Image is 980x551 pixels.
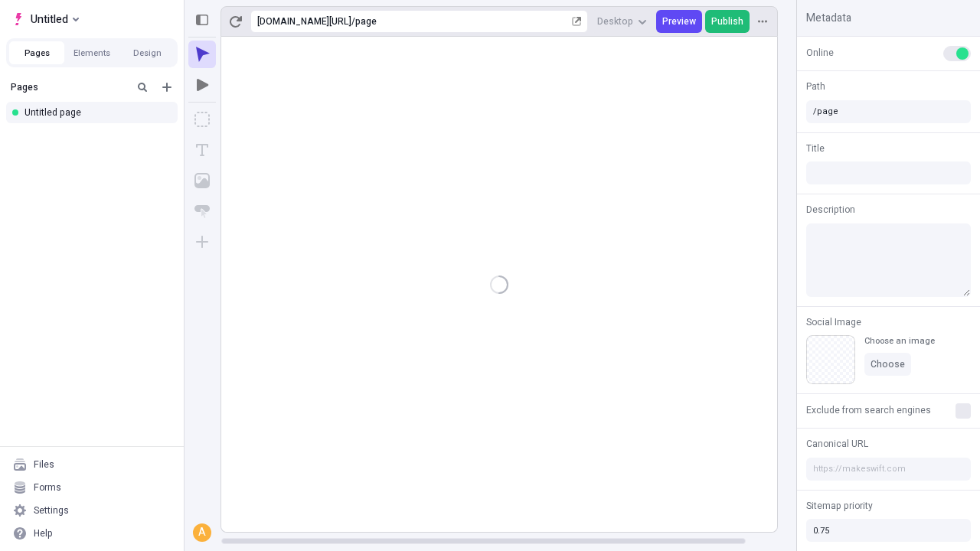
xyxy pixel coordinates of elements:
input: https://makeswift.com [806,458,971,481]
button: Choose [864,353,911,376]
span: Title [806,142,825,155]
button: Select site [6,8,85,31]
button: Elements [64,41,119,64]
span: Canonical URL [806,437,868,451]
div: Forms [34,481,61,494]
div: Pages [11,81,127,93]
div: page [355,15,569,28]
button: Pages [9,41,64,64]
button: Publish [705,10,750,33]
button: Text [188,136,216,164]
button: Design [119,41,175,64]
div: Help [34,527,53,540]
div: / [351,15,355,28]
button: Desktop [591,10,653,33]
span: Path [806,80,825,93]
span: Exclude from search engines [806,403,931,417]
span: Desktop [597,15,633,28]
div: A [194,525,210,540]
button: Image [188,167,216,194]
button: Box [188,106,216,133]
div: [URL][DOMAIN_NAME] [257,15,351,28]
span: Sitemap priority [806,499,873,513]
span: Social Image [806,315,861,329]
button: Button [188,197,216,225]
span: Description [806,203,855,217]
div: Files [34,458,54,471]
button: Preview [656,10,702,33]
span: Choose [871,358,905,370]
span: Online [806,46,834,60]
span: Preview [662,15,696,28]
div: Settings [34,504,69,517]
div: Choose an image [864,335,935,347]
span: Publish [711,15,743,28]
span: Untitled [31,10,68,28]
div: Untitled page [24,106,165,119]
button: Add new [158,78,176,96]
